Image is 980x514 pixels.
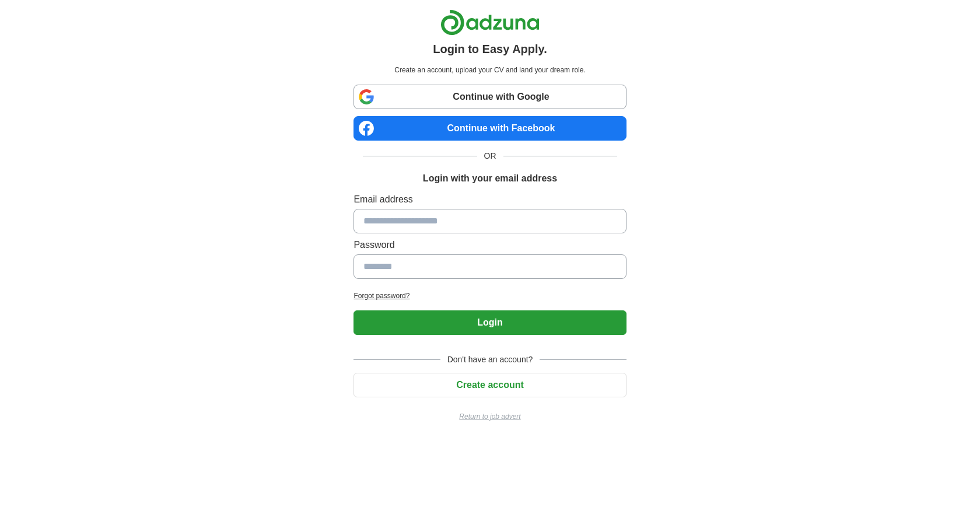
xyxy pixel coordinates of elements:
[353,238,626,252] label: Password
[433,40,547,58] h1: Login to Easy Apply.
[353,411,626,422] a: Return to job advert
[477,150,503,162] span: OR
[423,172,557,186] h1: Login with your email address
[353,85,626,109] a: Continue with Google
[353,380,626,390] a: Create account
[353,373,626,397] button: Create account
[353,193,626,207] label: Email address
[353,291,626,301] a: Forgot password?
[440,9,540,36] img: Adzuna logo
[440,354,540,366] span: Don't have an account?
[353,116,626,141] a: Continue with Facebook
[353,310,626,335] button: Login
[356,65,624,75] p: Create an account, upload your CV and land your dream role.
